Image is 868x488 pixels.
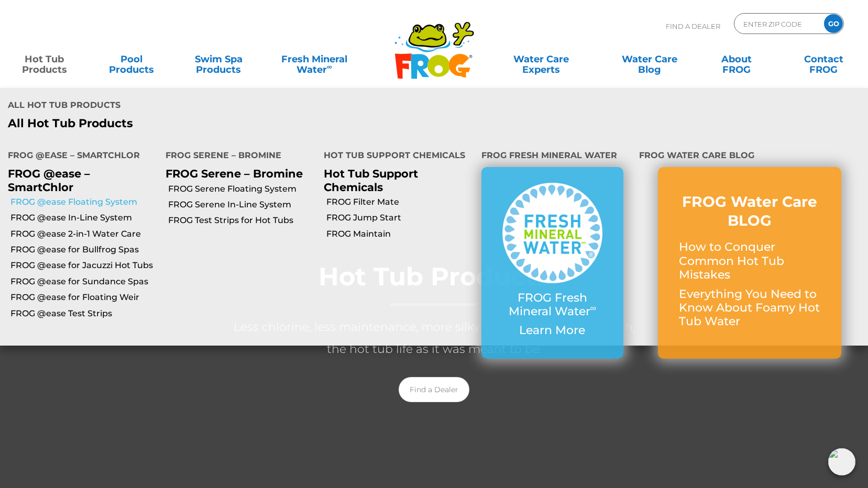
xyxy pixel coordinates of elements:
a: Water CareBlog [616,49,683,70]
h4: FROG Fresh Mineral Water [481,146,623,167]
a: Find a Dealer [399,377,469,402]
p: Hot Tub Support Chemicals [324,167,466,193]
p: Learn More [502,324,602,337]
h4: FROG Water Care Blog [639,146,860,167]
h4: All Hot Tub Products [8,96,426,117]
a: FROG @ease Floating System [10,196,158,208]
a: All Hot Tub Products [8,117,426,130]
a: FROG Serene In-Line System [168,199,315,210]
sup: ∞ [590,303,597,313]
a: FROG @ease for Sundance Spas [10,276,158,287]
p: How to Conquer Common Hot Tub Mistakes [679,240,820,282]
p: FROG Fresh Mineral Water [502,291,602,319]
a: Swim SpaProducts [185,49,252,70]
a: Hot TubProducts [10,49,78,70]
h4: FROG Serene – Bromine [166,146,307,167]
a: FROG @ease 2-in-1 Water Care [10,228,158,240]
a: FROG Fresh Mineral Water∞ Learn More [502,183,602,342]
a: Fresh MineralWater∞ [272,49,357,70]
p: FROG Serene – Bromine [166,167,307,180]
h4: FROG @ease – SmartChlor [8,146,150,167]
p: Find A Dealer [666,13,720,39]
a: FROG Filter Mate [326,196,474,208]
a: Water CareExperts [486,49,596,70]
input: GO [824,14,843,33]
img: openIcon [828,448,855,475]
a: FROG Maintain [326,228,474,240]
a: FROG @ease for Floating Weir [10,292,158,303]
p: Everything You Need to Know About Foamy Hot Tub Water [679,287,820,329]
input: Zip Code Form [742,16,813,31]
a: FROG @ease for Bullfrog Spas [10,244,158,256]
a: FROG Water Care BLOG How to Conquer Common Hot Tub Mistakes Everything You Need to Know About Foa... [679,192,820,334]
a: FROG Test Strips for Hot Tubs [168,215,315,226]
a: FROG Jump Start [326,212,474,224]
sup: ∞ [327,62,332,71]
p: FROG @ease – SmartChlor [8,167,150,193]
h3: FROG Water Care BLOG [679,192,820,230]
a: FROG Serene Floating System [168,183,315,195]
a: AboutFROG [702,49,770,70]
a: FROG @ease Test Strips [10,308,158,319]
a: PoolProducts [97,49,165,70]
a: ContactFROG [790,49,858,70]
h4: Hot Tub Support Chemicals [324,146,466,167]
a: FROG @ease for Jacuzzi Hot Tubs [10,260,158,271]
a: FROG @ease In-Line System [10,212,158,224]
